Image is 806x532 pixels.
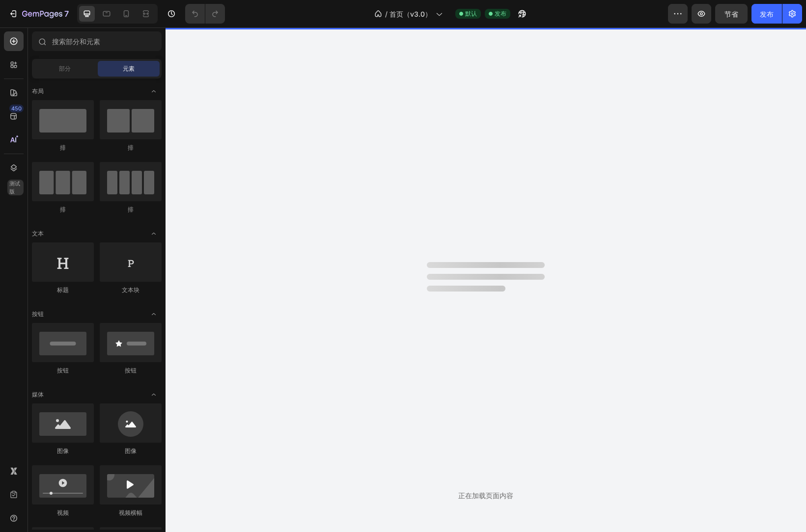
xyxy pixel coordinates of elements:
[146,306,162,322] span: 切换打开
[385,10,388,18] font: /
[122,286,139,293] font: 文本块
[32,31,162,51] input: 搜索部分和元素
[9,180,20,195] font: 测试版
[751,4,782,24] button: 发布
[59,65,71,72] font: 部分
[146,83,162,99] span: 切换打开
[123,65,135,72] font: 元素
[125,367,137,374] font: 按钮
[715,4,748,24] button: 节省
[57,447,69,454] font: 图像
[128,144,134,151] font: 排
[64,9,69,19] font: 7
[146,226,162,241] span: 切换打开
[389,10,432,18] font: 首页（v3.0）
[11,105,22,112] font: 450
[146,387,162,402] span: 切换打开
[57,509,69,516] font: 视频
[458,491,513,500] font: 正在加载页面内容
[125,447,137,454] font: 图像
[32,230,44,237] font: 文本
[57,286,69,293] font: 标题
[724,10,738,18] font: 节省
[495,10,506,17] font: 发布
[32,391,44,398] font: 媒体
[57,367,69,374] font: 按钮
[185,4,225,24] div: 撤消/重做
[4,4,73,24] button: 7
[60,206,66,213] font: 排
[760,10,774,18] font: 发布
[119,509,142,516] font: 视频横幅
[32,87,44,95] font: 布局
[465,10,477,17] font: 默认
[32,310,44,318] font: 按钮
[128,206,134,213] font: 排
[60,144,66,151] font: 排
